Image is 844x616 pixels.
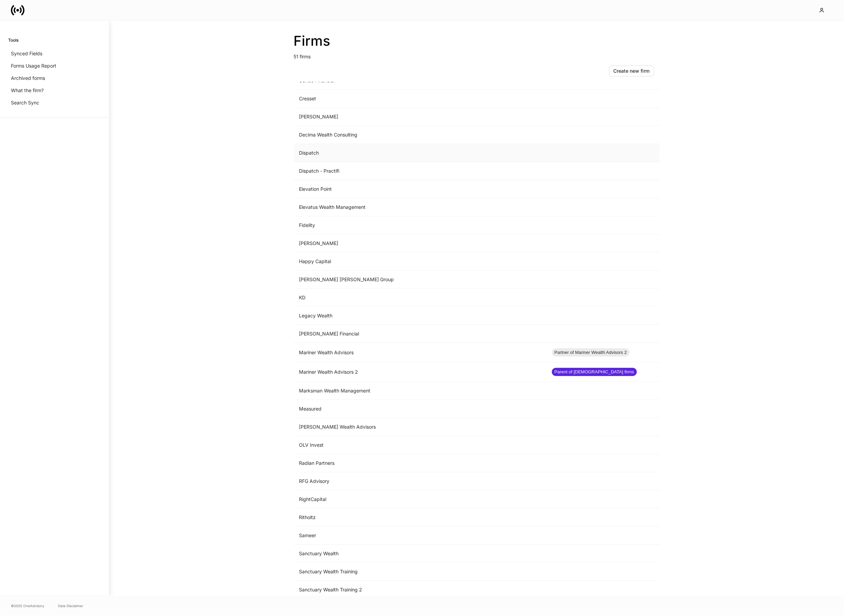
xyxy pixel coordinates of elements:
[294,33,660,49] h2: Firms
[294,108,546,126] td: [PERSON_NAME]
[294,234,546,253] td: [PERSON_NAME]
[294,307,546,325] td: Legacy Wealth
[8,37,18,43] h6: Tools
[294,289,546,307] td: KD
[294,343,546,362] td: Mariner Wealth Advisors
[8,84,101,97] a: What the firm?
[294,490,546,508] td: RightCapital
[11,87,44,94] p: What the firm?
[294,216,546,234] td: Fidelity
[8,97,101,109] a: Search Sync
[8,47,101,60] a: Synced Fields
[552,369,637,375] span: Parent of [DEMOGRAPHIC_DATA] firms
[294,400,546,418] td: Measured
[294,362,546,382] td: Mariner Wealth Advisors 2
[294,472,546,490] td: RFG Advisory
[8,72,101,84] a: Archived forms
[294,563,546,581] td: Sanctuary Wealth Training
[294,527,546,545] td: Sameer
[11,50,42,57] p: Synced Fields
[294,49,660,60] p: 51 firms
[614,69,650,73] div: Create new firm
[294,454,546,472] td: Radian Partners
[294,90,546,108] td: Cresset
[294,253,546,271] td: Happy Capital
[552,349,630,356] span: Partner of Mariner Wealth Advisors 2
[11,603,44,608] span: © 2025 OneAdvisory
[294,180,546,198] td: Elevation Point
[294,418,546,436] td: [PERSON_NAME] Wealth Advisors
[294,126,546,144] td: Decima Wealth Consulting
[294,144,546,162] td: Dispatch
[294,545,546,563] td: Sanctuary Wealth
[8,60,101,72] a: Forms Usage Report
[294,162,546,180] td: Dispatch - Practifi
[11,62,56,69] p: Forms Usage Report
[609,66,654,76] button: Create new firm
[58,603,83,608] a: Data Disclaimer
[294,508,546,527] td: Ritholtz
[294,325,546,343] td: [PERSON_NAME] Financial
[294,581,546,599] td: Sanctuary Wealth Training 2
[294,382,546,400] td: Marksman Wealth Management
[294,436,546,454] td: OLV Invest
[11,99,39,106] p: Search Sync
[294,271,546,289] td: [PERSON_NAME] [PERSON_NAME] Group
[294,198,546,216] td: Elevatus Wealth Management
[11,75,45,82] p: Archived forms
